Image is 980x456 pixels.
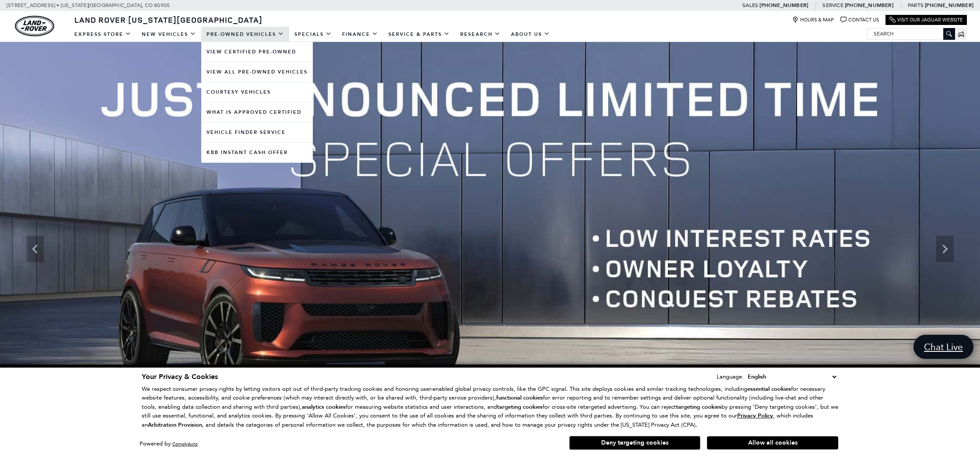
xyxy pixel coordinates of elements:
a: Contact Us [840,17,879,23]
u: Privacy Policy [737,412,773,420]
div: Powered by [140,441,198,447]
strong: targeting cookies [676,403,721,411]
a: [PHONE_NUMBER] [759,2,808,9]
a: Research [455,27,506,42]
input: Search [867,28,955,39]
a: Pre-Owned Vehicles [201,27,289,42]
a: Courtesy Vehicles [201,82,313,102]
a: [STREET_ADDRESS] • [US_STATE][GEOGRAPHIC_DATA], CO 80905 [7,2,170,8]
a: New Vehicles [136,27,201,42]
strong: targeting cookies [497,403,542,411]
a: Visit Our Jaguar Website [889,17,963,23]
a: What Is Approved Certified [201,102,313,122]
strong: analytics cookies [302,403,346,411]
a: Vehicle Finder Service [201,123,313,142]
a: Privacy Policy [737,412,773,419]
a: ComplyAuto [172,441,198,447]
strong: Arbitration Provision [148,421,202,429]
a: View Certified Pre-Owned [201,42,313,62]
a: [PHONE_NUMBER] [925,2,973,9]
span: Parts [908,2,924,8]
strong: essential cookies [747,385,791,393]
a: Service & Parts [383,27,455,42]
p: We respect consumer privacy rights by letting visitors opt out of third-party tracking cookies an... [142,385,838,430]
a: About Us [506,27,555,42]
a: land-rover [15,16,54,36]
nav: Main Navigation [69,27,555,42]
a: Hours & Map [792,17,834,23]
img: Land Rover [15,16,54,36]
div: Language: [717,374,744,379]
button: Allow all cookies [707,436,838,449]
span: Service [822,2,843,8]
span: Your Privacy & Cookies [142,372,218,382]
a: [PHONE_NUMBER] [845,2,893,9]
a: Land Rover [US_STATE][GEOGRAPHIC_DATA] [69,14,268,25]
span: Land Rover [US_STATE][GEOGRAPHIC_DATA] [74,14,262,25]
button: Deny targeting cookies [569,436,700,450]
a: Finance [337,27,383,42]
a: Specials [289,27,337,42]
span: Sales [742,2,758,8]
span: Chat Live [920,341,967,353]
a: KBB Instant Cash Offer [201,143,313,162]
div: Previous [26,236,44,262]
div: Next [936,236,954,262]
a: View All Pre-Owned Vehicles [201,62,313,82]
a: Chat Live [913,335,973,359]
strong: functional cookies [496,394,543,402]
select: Language Select [745,372,838,382]
a: EXPRESS STORE [69,27,136,42]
